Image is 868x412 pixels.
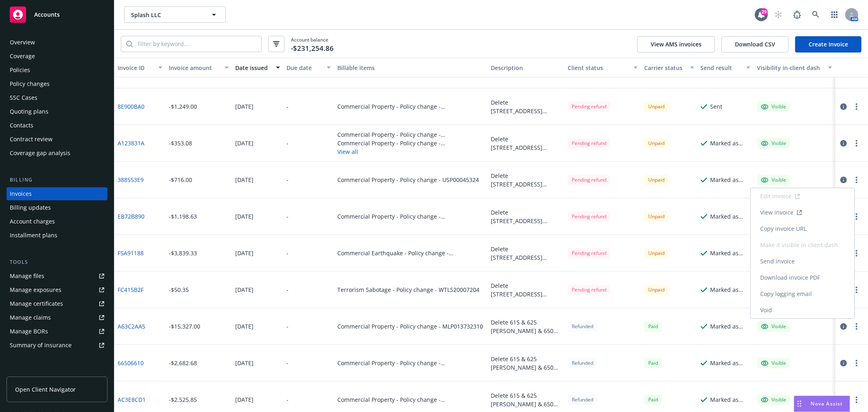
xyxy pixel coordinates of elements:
[118,175,144,184] a: 388553E9
[286,395,289,404] div: -
[7,3,107,26] a: Accounts
[7,105,107,118] a: Quoting plans
[7,77,107,90] a: Policy changes
[337,130,484,139] div: Commercial Property - Policy change - B128429614W24
[10,119,33,132] div: Contacts
[337,175,479,184] div: Commercial Property - Policy change - USP00045324
[169,139,192,147] div: -$353.08
[337,395,484,404] div: Commercial Property - Policy change - 78A3PP000010701
[10,325,48,338] div: Manage BORs
[811,400,843,407] span: Nova Assist
[34,11,60,18] span: Accounts
[337,249,484,257] div: Commercial Earthquake - Policy change - 42PRP00043811
[644,321,662,331] div: Paid
[770,7,787,23] a: Start snowing
[15,385,76,394] span: Open Client Navigator
[124,7,226,23] button: Splash LLC
[491,281,561,298] div: Delete [STREET_ADDRESS] Locations Eff [DATE]
[711,249,750,257] div: Marked as sent
[337,64,484,72] div: Billable items
[491,355,561,372] div: Delete 615 & 625 [PERSON_NAME] & 650 Vaqueros Eff. [DATE]
[169,395,197,404] div: -$2,525.85
[711,102,723,111] div: Sent
[118,285,144,294] a: FC415B2F
[286,102,289,111] div: -
[114,58,166,77] button: Invoice ID
[286,249,289,257] div: -
[169,322,200,331] div: -$15,327.00
[118,139,144,147] a: A123831A
[644,394,662,405] span: Paid
[286,322,289,331] div: -
[291,43,334,54] span: -$231,254.86
[641,58,697,77] button: Carrier status
[789,7,805,23] a: Report a Bug
[337,359,484,367] div: Commercial Property - Policy change - RMP7092916809
[7,311,107,324] a: Manage claims
[644,175,669,185] div: Unpaid
[7,270,107,283] a: Manage files
[7,50,107,63] a: Coverage
[7,297,107,310] a: Manage certificates
[644,248,669,258] div: Unpaid
[491,64,561,72] div: Description
[235,212,254,221] div: [DATE]
[291,36,334,51] span: Account balance
[169,212,197,221] div: -$1,198.63
[10,297,63,310] div: Manage certificates
[118,212,144,221] a: EB72B890
[10,147,70,160] div: Coverage gap analysis
[644,101,669,112] div: Unpaid
[761,8,768,15] div: 29
[7,119,107,132] a: Contacts
[7,283,107,296] a: Manage exposures
[10,77,50,90] div: Policy changes
[568,358,597,368] div: Refunded
[232,58,283,77] button: Date issued
[491,98,561,115] div: Delete [STREET_ADDRESS] Locations Eff [DATE]- Allrisk
[808,7,824,23] a: Search
[235,175,254,184] div: [DATE]
[637,36,715,53] button: View AMS invoices
[118,64,153,72] div: Invoice ID
[10,270,44,283] div: Manage files
[286,359,289,367] div: -
[10,229,57,242] div: Installment plans
[7,258,107,266] div: Tools
[118,322,145,331] a: A63C2AA5
[722,36,789,53] button: Download CSV
[10,339,72,352] div: Summary of insurance
[711,212,750,221] div: Marked as sent
[751,221,855,237] a: Copy invoice URL
[711,175,750,184] div: Marked as sent
[235,359,254,367] div: [DATE]
[337,322,483,331] div: Commercial Property - Policy change - MLP013732310
[118,249,144,257] a: F5A91188
[568,138,610,148] div: Pending refund
[10,105,48,118] div: Quoting plans
[126,41,133,47] svg: Search
[826,7,843,23] a: Switch app
[7,187,107,200] a: Invoices
[169,285,189,294] div: -$50.35
[751,302,855,318] a: Void
[491,318,561,335] div: Delete 615 & 625 [PERSON_NAME] & 650 Vaqueros Eff. [DATE]
[491,208,561,225] div: Delete [STREET_ADDRESS] Locations Eff [DATE]
[7,64,107,77] a: Policies
[10,201,51,214] div: Billing updates
[491,245,561,262] div: Delete [STREET_ADDRESS] Locations Eff [DATE]
[7,91,107,104] a: SSC Cases
[10,215,55,228] div: Account charges
[491,391,561,408] div: Delete 615 & 625 [PERSON_NAME] & 650 Vaqueros Eff. [DATE]
[286,285,289,294] div: -
[7,133,107,146] a: Contract review
[10,64,30,77] div: Policies
[133,36,261,52] input: Filter by keyword...
[794,396,805,412] div: Drag to move
[711,359,750,367] div: Marked as sent
[491,135,561,152] div: Delete [STREET_ADDRESS] Locations Eff [DATE]- AllRisk
[118,102,144,111] a: 8E900BA0
[568,175,610,185] div: Pending refund
[568,211,610,221] div: Pending refund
